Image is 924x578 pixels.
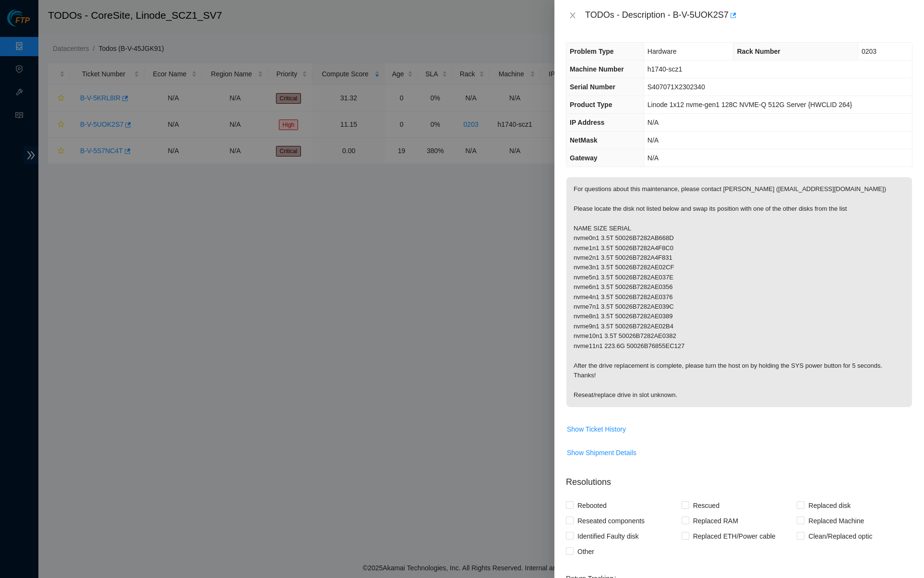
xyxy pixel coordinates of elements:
[689,529,780,544] span: Replaced ETH/Power cable
[570,154,598,162] span: Gateway
[804,529,876,544] span: Clean/Replaced optic
[648,65,682,73] span: h1740-scz1
[566,11,579,20] button: Close
[804,498,854,513] span: Replaced disk
[585,8,912,23] div: TODOs - Description - B-V-5UOK2S7
[566,421,626,437] button: Show Ticket History
[648,136,659,144] span: N/A
[570,136,598,144] span: NetMask
[574,544,598,559] span: Other
[648,101,852,108] span: Linode 1x12 nvme-gen1 128C NVME-Q 512G Server {HWCLID 264}
[570,83,615,91] span: Serial Number
[862,48,876,55] span: 0203
[689,513,742,529] span: Replaced RAM
[569,12,576,19] span: close
[570,65,624,73] span: Machine Number
[648,119,659,126] span: N/A
[567,424,626,434] span: Show Ticket History
[570,119,604,126] span: IP Address
[574,498,611,513] span: Rebooted
[804,513,868,529] span: Replaced Machine
[737,48,780,55] span: Rack Number
[570,101,612,108] span: Product Type
[566,445,637,460] button: Show Shipment Details
[566,177,912,407] p: For questions about this maintenance, please contact [PERSON_NAME] ([EMAIL_ADDRESS][DOMAIN_NAME])...
[566,468,912,489] p: Resolutions
[574,513,648,529] span: Reseated components
[567,447,636,458] span: Show Shipment Details
[648,48,677,55] span: Hardware
[570,48,614,55] span: Problem Type
[689,498,723,513] span: Rescued
[648,154,659,162] span: N/A
[648,83,705,91] span: S407071X2302340
[574,529,643,544] span: Identified Faulty disk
